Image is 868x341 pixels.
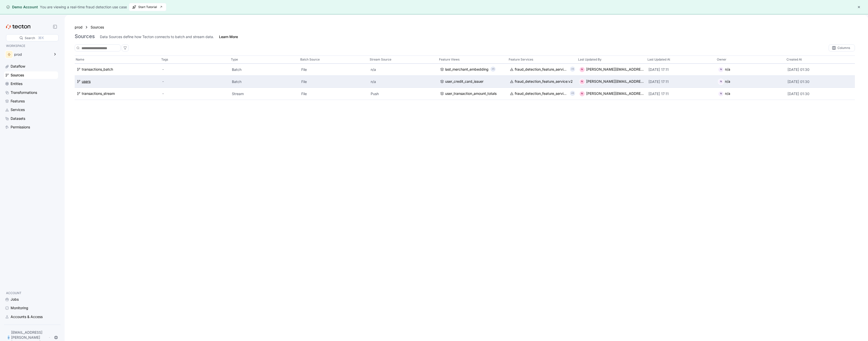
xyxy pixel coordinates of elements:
[132,3,163,11] span: Start Tutorial
[648,79,714,84] p: [DATE] 17:11
[4,115,58,122] a: Datasets
[38,35,44,41] div: ⌘K
[648,67,714,72] p: [DATE] 17:11
[4,313,58,321] a: Accounts & Access
[4,71,58,79] a: Sources
[232,79,297,84] p: Batch
[440,79,505,84] a: user_credit_card_issuer
[6,43,56,48] p: WORKSPACE
[75,33,95,39] h3: Sources
[510,67,568,72] a: fraud_detection_feature_service:v2
[717,57,726,62] p: Owner
[11,297,19,302] div: Jobs
[301,79,367,84] p: File
[492,67,494,72] p: +1
[11,98,25,104] div: Features
[6,5,38,10] div: Demo Account
[11,64,25,69] div: Dataflow
[4,106,58,113] a: Services
[788,91,853,96] p: [DATE] 01:30
[571,91,574,96] p: +1
[786,57,802,62] p: Created At
[445,91,497,97] div: user_transaction_amount_totals
[7,334,10,340] div: D
[647,57,670,62] p: Last Updated At
[161,57,168,62] p: Tags
[11,81,22,87] div: Entities
[4,123,58,131] a: Permissions
[6,291,56,296] p: ACCOUNT
[445,67,489,72] div: last_merchant_embedding
[219,34,238,39] a: Learn More
[77,91,158,97] a: transactions_stream
[4,80,58,88] a: Entities
[100,34,214,39] div: Data Sources define how Tecton connects to batch and stream data.
[509,57,533,62] p: Feature Services
[40,4,127,10] div: You are viewing a real-time fraud detection use case
[129,3,166,11] button: Start Tutorial
[76,57,84,62] p: Name
[4,296,58,303] a: Jobs
[4,304,58,312] a: Monitoring
[788,67,853,72] p: [DATE] 01:30
[788,79,853,84] p: [DATE] 01:30
[231,57,238,62] p: Type
[571,67,574,72] p: +1
[162,91,228,97] div: -
[440,67,489,72] a: last_merchant_embedding
[4,63,58,70] a: Dataflow
[77,67,158,72] a: transactions_batch
[232,91,297,96] p: Stream
[837,46,850,49] div: Columns
[371,67,436,72] p: n/a
[11,305,28,311] div: Monitoring
[11,314,43,320] div: Accounts & Access
[440,91,505,97] a: user_transaction_amount_totals
[11,124,30,130] div: Permissions
[77,79,158,84] a: users
[232,67,297,72] p: Batch
[4,97,58,105] a: Features
[11,107,25,112] div: Services
[75,24,83,30] a: prod
[82,91,115,97] div: transactions_stream
[4,89,58,96] a: Transformations
[162,79,228,84] div: -
[445,79,483,84] div: user_credit_card_issuer
[25,36,35,40] div: Search
[371,91,436,96] p: Push
[371,79,436,84] p: n/a
[6,34,59,41] div: Search⌘K
[439,57,459,62] p: Feature Views
[11,116,25,121] div: Datasets
[300,57,320,62] p: Batch Source
[11,72,24,78] div: Sources
[370,57,391,62] p: Stream Source
[829,44,855,51] div: Columns
[515,79,573,84] div: fraud_detection_feature_service:v2
[14,53,50,56] div: prod
[82,67,113,72] div: transactions_batch
[515,67,568,72] div: fraud_detection_feature_service:v2
[648,91,714,96] p: [DATE] 17:11
[510,79,575,84] a: fraud_detection_feature_service:v2
[510,91,568,97] a: fraud_detection_feature_service:v2
[91,24,108,30] a: Sources
[11,90,37,95] div: Transformations
[82,79,91,84] div: users
[301,67,367,72] p: File
[515,91,568,97] div: fraud_detection_feature_service:v2
[162,67,228,72] div: -
[301,91,367,96] p: File
[578,57,602,62] p: Last Updated By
